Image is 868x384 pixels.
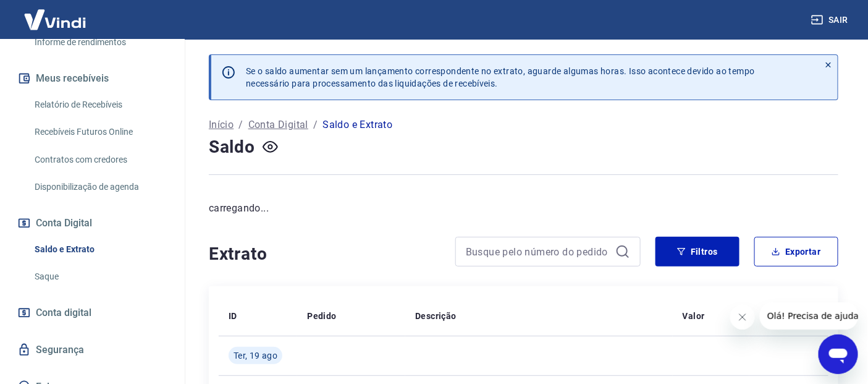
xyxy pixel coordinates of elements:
[683,310,705,322] p: Valor
[15,210,170,237] button: Conta Digital
[15,1,95,38] img: Vindi
[819,335,858,374] iframe: Botão para abrir a janela de mensagens
[322,117,392,132] p: Saldo e Extrato
[15,299,170,326] a: Conta digital
[809,9,853,32] button: Sair
[30,30,170,55] a: Informe de rendimentos
[30,264,170,289] a: Saque
[209,135,255,160] h4: Saldo
[30,147,170,173] a: Contratos com credores
[15,65,170,92] button: Meus recebíveis
[30,174,170,200] a: Disponibilização de agenda
[234,349,277,362] span: Ter, 19 ago
[36,304,91,322] span: Conta digital
[238,117,243,132] p: /
[730,305,755,330] iframe: Fechar mensagem
[229,310,237,322] p: ID
[209,117,234,132] a: Início
[248,117,308,132] a: Conta Digital
[209,242,440,267] h4: Extrato
[15,336,170,364] a: Segurança
[30,237,170,262] a: Saldo e Extrato
[30,92,170,117] a: Relatório de Recebíveis
[7,9,104,19] span: Olá! Precisa de ajuda?
[760,302,858,330] iframe: Mensagem da empresa
[313,117,318,132] p: /
[246,65,755,90] p: Se o saldo aumentar sem um lançamento correspondente no extrato, aguarde algumas horas. Isso acon...
[30,119,170,145] a: Recebíveis Futuros Online
[754,237,838,267] button: Exportar
[466,242,610,261] input: Busque pelo número do pedido
[209,201,838,216] p: carregando...
[415,310,457,322] p: Descrição
[655,237,739,267] button: Filtros
[307,310,336,322] p: Pedido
